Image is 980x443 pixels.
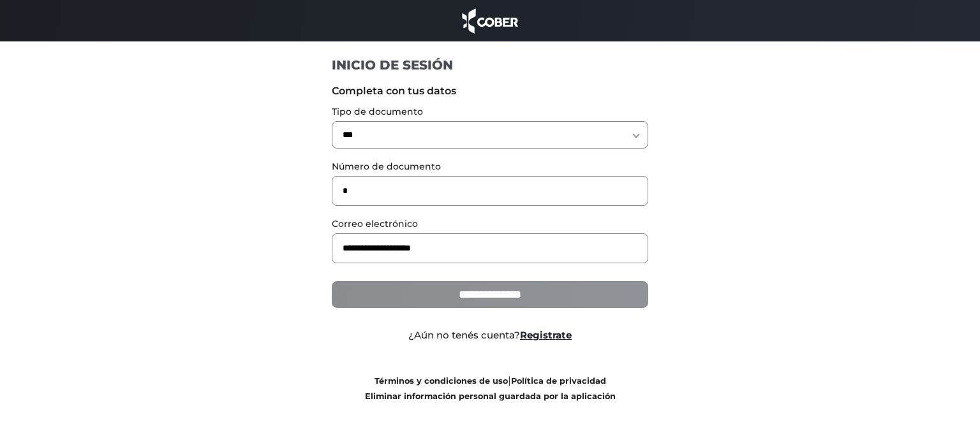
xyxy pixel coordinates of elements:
h1: INICIO DE SESIÓN [332,57,649,73]
label: Número de documento [332,160,649,173]
label: Tipo de documento [332,105,649,119]
a: Términos y condiciones de uso [375,376,508,386]
div: ¿Aún no tenés cuenta? [322,328,658,343]
div: | [322,373,658,403]
label: Completa con tus datos [332,84,649,99]
a: Registrate [520,329,572,341]
a: Eliminar información personal guardada por la aplicación [365,391,616,401]
img: cober_marca.png [459,6,521,35]
a: Política de privacidad [511,376,606,386]
label: Correo electrónico [332,217,649,231]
